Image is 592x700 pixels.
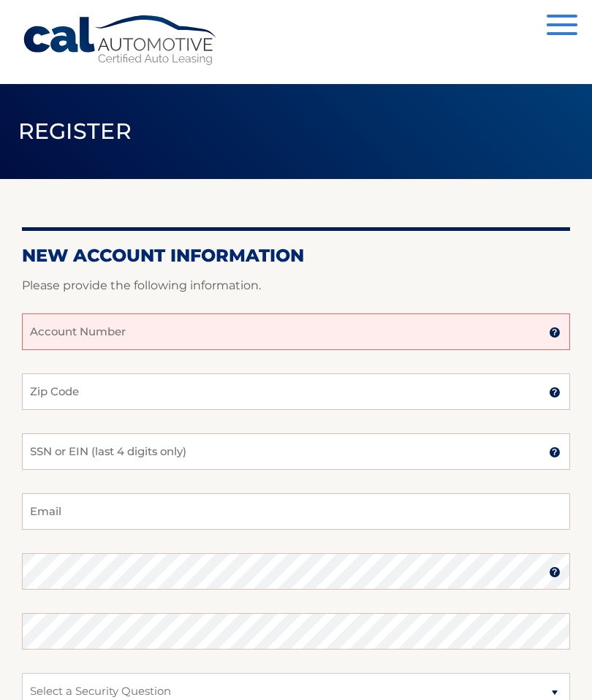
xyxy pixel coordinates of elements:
span: Register [18,118,132,145]
a: Cal Automotive [22,15,219,66]
input: Zip Code [22,373,570,410]
img: tooltip.svg [549,446,561,458]
input: Account Number [22,313,570,350]
h2: New Account Information [22,245,570,267]
input: Email [22,493,570,530]
img: tooltip.svg [549,387,561,398]
img: tooltip.svg [549,327,561,338]
img: tooltip.svg [549,566,561,578]
input: SSN or EIN (last 4 digits only) [22,433,570,470]
p: Please provide the following information. [22,275,570,296]
button: Menu [547,15,577,39]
